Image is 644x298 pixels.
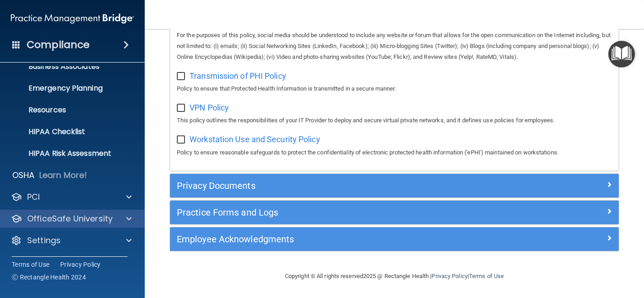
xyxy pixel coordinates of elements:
a: PCI [11,192,132,202]
a: Practice Forms and Logs [177,205,612,220]
a: Employee Acknowledgments [177,232,612,246]
p: Learn More! [39,170,87,181]
p: HIPAA Risk Assessment [6,149,129,158]
p: For the purposes of this policy, social media should be understood to include any website or foru... [177,30,612,62]
a: Terms of Use [12,260,49,269]
span: Workstation Use and Security Policy [189,135,320,144]
h5: Practice Forms and Logs [177,207,500,217]
span: VPN Policy [189,103,229,112]
a: Privacy Policy [60,260,101,269]
p: OfficeSafe University [27,213,113,224]
span: Ⓒ Rectangle Health 2024 [12,273,86,282]
p: This policy outlines the responsibilities of your IT Provider to deploy and secure virtual privat... [177,115,612,126]
p: Resources [6,106,129,115]
span: Transmission of PHI Policy [189,71,286,81]
p: Emergency Planning [6,84,129,93]
img: PMB logo [11,10,134,28]
a: Privacy Policy [431,273,467,279]
p: Business Associates [6,62,129,71]
a: Terms of Use [469,273,504,279]
p: OSHA [12,170,35,181]
h5: Privacy Documents [177,181,500,191]
p: PCI [27,192,40,202]
button: Open Resource Center [608,41,635,67]
p: Settings [27,235,61,246]
a: OfficeSafe University [11,213,132,224]
h5: Employee Acknowledgments [177,234,500,244]
p: Policy to ensure reasonable safeguards to protect the confidentiality of electronic protected hea... [177,147,612,158]
a: Settings [11,235,132,246]
p: Policy to ensure that Protected Health Information is transmitted in a secure manner. [177,83,612,94]
p: HIPAA Checklist [6,127,129,136]
div: Copyright © All rights reserved 2025 @ Rectangle Health | | [229,262,559,291]
h4: Compliance [27,38,90,51]
a: Privacy Documents [177,178,612,193]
